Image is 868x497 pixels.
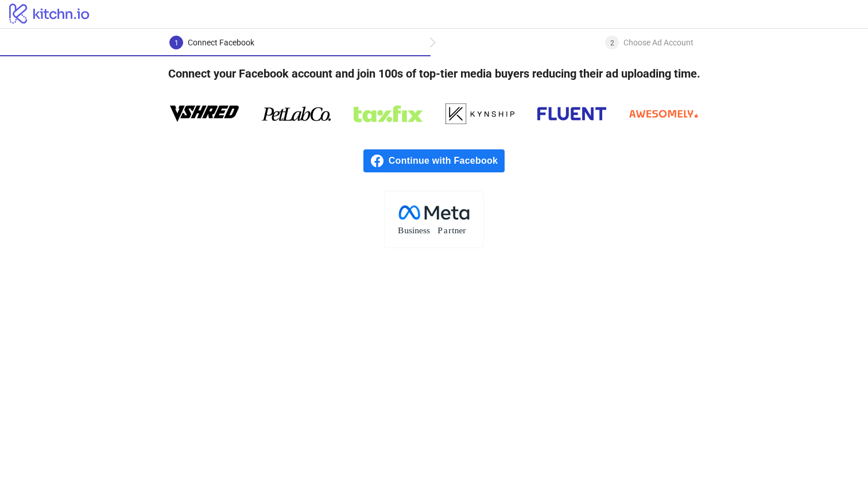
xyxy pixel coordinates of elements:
span: Continue with Facebook [389,149,505,172]
tspan: P [437,225,443,235]
div: Connect Facebook [188,36,254,49]
div: Choose Ad Account [623,36,693,49]
span: 1 [175,39,179,47]
tspan: B [398,225,404,235]
h4: Connect your Facebook account and join 100s of top-tier media buyers reducing their ad uploading ... [150,56,719,91]
tspan: r [448,225,452,235]
a: Continue with Facebook [363,149,505,172]
tspan: a [444,225,448,235]
tspan: tner [452,225,466,235]
span: 2 [610,39,614,47]
tspan: usiness [404,225,430,235]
